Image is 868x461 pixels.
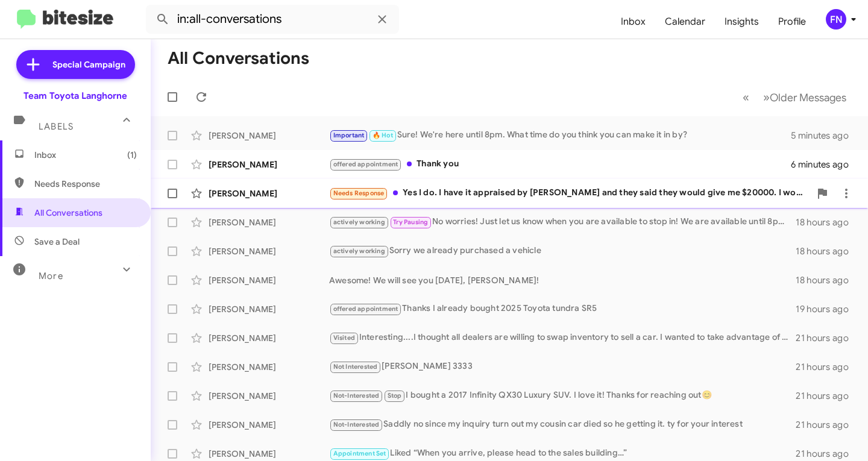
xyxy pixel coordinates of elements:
span: offered appointment [333,160,398,168]
div: [PERSON_NAME] [209,448,329,460]
div: Thank you [329,157,791,171]
button: Previous [735,85,756,110]
span: « [743,90,749,105]
span: Special Campaign [52,58,125,71]
span: Not-Interested [333,421,380,428]
span: offered appointment [333,305,398,313]
div: Yes I do. I have it appraised by [PERSON_NAME] and they said they would give me $20000. I would l... [329,186,810,200]
span: Appointment Set [333,450,386,457]
div: No worries! Just let us know when you are available to stop in! We are available until 8pm during... [329,215,796,229]
div: [PERSON_NAME] [209,158,329,171]
span: More [39,271,63,281]
span: Save a Deal [34,236,80,248]
div: 18 hours ago [796,216,858,228]
div: [PERSON_NAME] [209,332,329,344]
div: [PERSON_NAME] [209,390,329,402]
span: Not-Interested [333,392,380,400]
div: FN [826,9,846,30]
div: Awesome! We will see you [DATE], [PERSON_NAME]! [329,274,796,286]
div: Interesting....I thought all dealers are willing to swap inventory to sell a car. I wanted to tak... [329,331,796,345]
div: [PERSON_NAME] [209,303,329,315]
span: actively working [333,218,385,226]
div: Sorry we already purchased a vehicle [329,244,796,258]
a: Insights [715,4,769,39]
div: [PERSON_NAME] 3333 [329,360,796,374]
div: 5 minutes ago [791,130,858,142]
div: 18 hours ago [796,274,858,286]
span: Inbox [34,149,137,161]
span: Needs Response [333,189,385,197]
div: [PERSON_NAME] [209,187,329,199]
span: Try Pausing [393,218,428,226]
div: Team Toyota Langhorne [24,90,127,102]
button: FN [816,9,855,30]
div: Liked “When you arrive, please head to the sales building…” [329,447,796,460]
div: 18 hours ago [796,245,858,257]
div: [PERSON_NAME] [209,419,329,431]
span: actively working [333,247,385,255]
span: (1) [127,149,137,161]
a: Inbox [611,4,655,39]
div: [PERSON_NAME] [209,245,329,257]
span: Older Messages [770,91,846,104]
div: 21 hours ago [796,390,858,402]
button: Next [756,85,854,110]
div: I bought a 2017 Infinity QX30 Luxury SUV. I love it! Thanks for reaching out😊 [329,389,796,403]
nav: Page navigation example [736,85,854,110]
input: Search [146,5,399,34]
div: [PERSON_NAME] [209,216,329,228]
div: [PERSON_NAME] [209,274,329,286]
div: 21 hours ago [796,332,858,344]
span: Not Interested [333,363,378,371]
div: 21 hours ago [796,361,858,373]
span: » [763,90,770,105]
div: 6 minutes ago [791,158,858,171]
span: Needs Response [34,178,137,190]
div: 19 hours ago [796,303,858,315]
a: Calendar [655,4,715,39]
div: 21 hours ago [796,448,858,460]
div: [PERSON_NAME] [209,361,329,373]
div: Sure! We're here until 8pm. What time do you think you can make it in by? [329,128,791,142]
h1: All Conversations [168,49,309,68]
span: All Conversations [34,207,102,219]
span: 🔥 Hot [373,131,393,139]
span: Visited [333,334,355,342]
span: Stop [388,392,402,400]
a: Special Campaign [16,50,135,79]
span: Labels [39,121,74,132]
span: Important [333,131,365,139]
div: Saddly no since my inquiry turn out my cousin car died so he getting it. ty for your interest [329,418,796,431]
div: 21 hours ago [796,419,858,431]
div: [PERSON_NAME] [209,130,329,142]
div: Thanks I already bought 2025 Toyota tundra SR5 [329,302,796,316]
a: Profile [769,4,816,39]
